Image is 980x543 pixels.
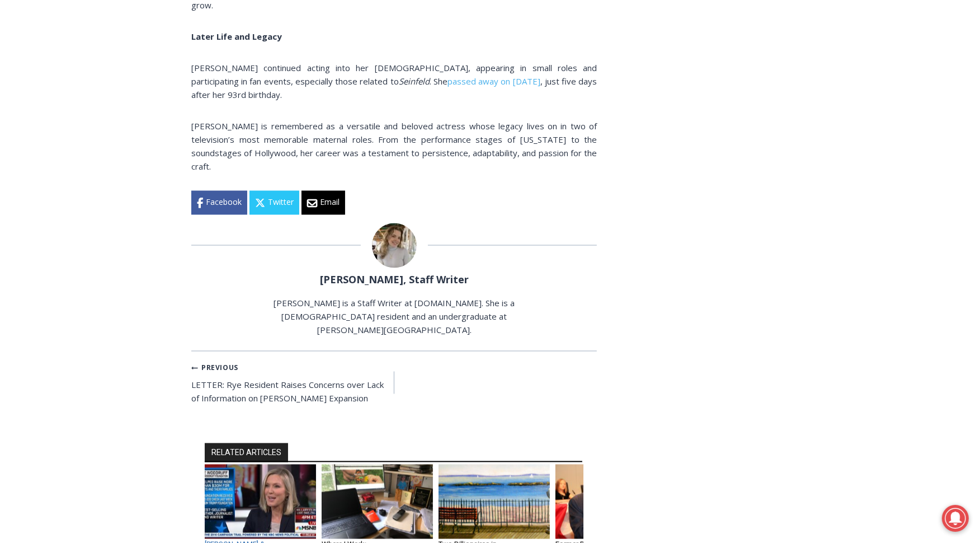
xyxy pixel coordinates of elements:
[205,443,288,462] h2: RELATED ARTICLES
[191,120,597,172] span: [PERSON_NAME] is remembered as a versatile and beloved actress whose legacy lives on in two of te...
[191,361,394,405] a: PreviousLETTER: Rye Resident Raises Concerns over Lack of Information on [PERSON_NAME] Expansion
[320,273,469,287] a: [PERSON_NAME], Staff Writer
[439,465,550,539] img: Two Billionaires in Rye City: Forbes
[372,223,417,268] img: (PHOTO: MyRye.com Summer 2023 intern Beatrice Larzul.)
[191,361,597,405] nav: Posts
[191,62,597,87] span: [PERSON_NAME] continued acting into her [DEMOGRAPHIC_DATA], appearing in small roles and particip...
[301,191,345,214] a: Email
[555,465,667,539] img: Former Rye Mayor Grainger, Dead at Age 92
[191,31,282,42] b: Later Life and Legacy
[447,76,540,87] a: passed away on [DATE]
[322,465,433,539] img: Where I Work - 07-2021 Christine Siller
[399,76,430,87] span: Seinfeld
[249,191,299,214] a: Twitter
[205,465,316,539] img: Rye’s Lee & Bob Woodruff Accept $75K from Trump
[430,76,447,87] span: . She
[252,297,536,337] p: [PERSON_NAME] is a Staff Writer at [DOMAIN_NAME]. She is a [DEMOGRAPHIC_DATA] resident and an und...
[191,363,238,373] small: Previous
[191,191,247,214] a: Facebook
